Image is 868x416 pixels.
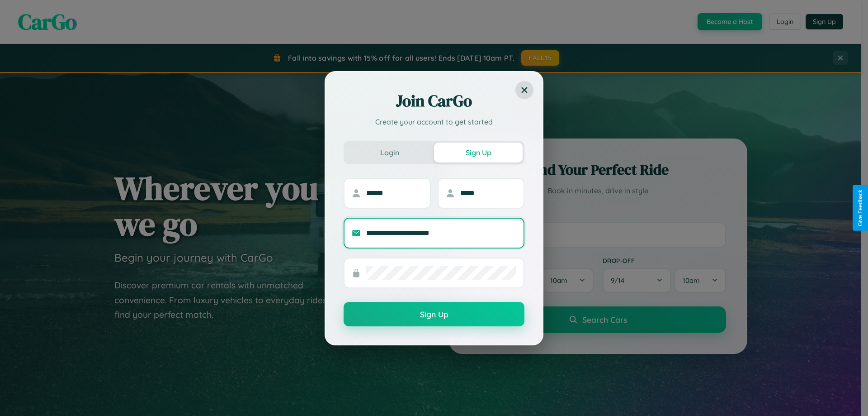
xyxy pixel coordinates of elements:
button: Sign Up [434,143,523,163]
p: Create your account to get started [344,116,524,127]
button: Login [345,143,434,163]
h2: Join CarGo [344,90,524,112]
div: Give Feedback [857,190,863,226]
button: Sign Up [344,302,524,326]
